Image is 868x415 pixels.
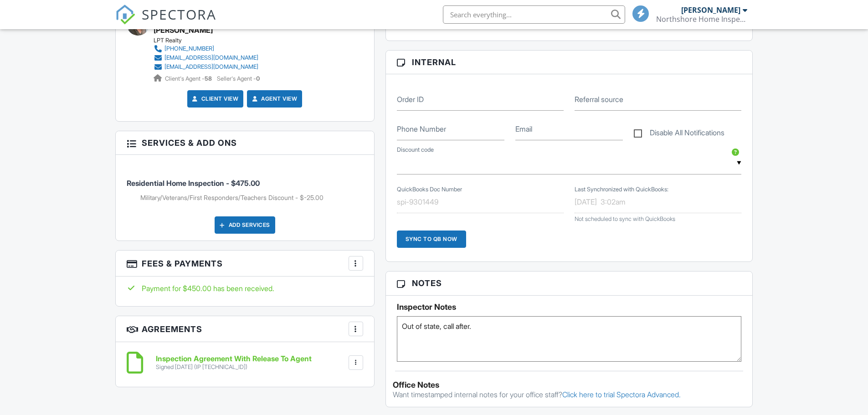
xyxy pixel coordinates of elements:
[127,162,363,209] li: Service: Residential Home Inspection
[634,128,724,140] label: Disable All Notifications
[140,193,363,202] li: Add on: Military/Veterans/First Responders/Teachers Discount
[681,5,740,15] div: [PERSON_NAME]
[397,146,434,154] label: Discount code
[397,118,504,140] input: Phone Number
[127,283,363,293] div: Payment for $450.00 has been received.
[156,355,312,371] a: Inspection Agreement With Release To Agent Signed [DATE] (IP [TECHNICAL_ID])
[205,75,212,82] strong: 58
[164,45,214,52] div: [PHONE_NUMBER]
[575,215,675,222] span: Not scheduled to sync with QuickBooks
[515,124,532,134] label: Email
[142,5,216,24] span: SPECTORA
[164,63,258,71] div: [EMAIL_ADDRESS][DOMAIN_NAME]
[154,44,258,53] a: [PHONE_NUMBER]
[116,251,374,277] h3: Fees & Payments
[393,380,746,389] div: Office Notes
[393,389,746,400] p: Want timestamped internal notes for your office staff?
[116,131,374,155] h3: Services & Add ons
[154,62,258,72] a: [EMAIL_ADDRESS][DOMAIN_NAME]
[115,5,135,25] img: The Best Home Inspection Software - Spectora
[397,94,424,104] label: Order ID
[156,355,312,363] h6: Inspection Agreement With Release To Agent
[575,94,623,104] label: Referral source
[250,94,297,103] a: Agent View
[397,185,462,194] label: QuickBooks Doc Number
[656,15,747,24] div: Northshore Home Inspections, LLC
[154,37,266,44] div: LPT Realty
[397,316,742,362] textarea: Out of state, call after.
[515,118,623,140] input: Email
[165,75,213,82] span: Client's Agent -
[127,179,260,188] span: Residential Home Inspection - $475.00
[256,75,260,82] strong: 0
[217,75,260,82] span: Seller's Agent -
[190,94,239,103] a: Client View
[443,5,625,24] input: Search everything...
[116,316,374,342] h3: Agreements
[115,12,216,31] a: SPECTORA
[562,390,681,399] a: Click here to trial Spectora Advanced.
[397,302,742,312] h5: Inspector Notes
[575,185,668,194] label: Last Synchronized with QuickBooks:
[164,54,258,61] div: [EMAIL_ADDRESS][DOMAIN_NAME]
[215,216,275,234] div: Add Services
[397,124,446,134] label: Phone Number
[154,53,258,62] a: [EMAIL_ADDRESS][DOMAIN_NAME]
[386,51,753,74] h3: Internal
[386,272,753,295] h3: Notes
[397,231,466,248] div: Sync to QB Now
[156,364,312,371] div: Signed [DATE] (IP [TECHNICAL_ID])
